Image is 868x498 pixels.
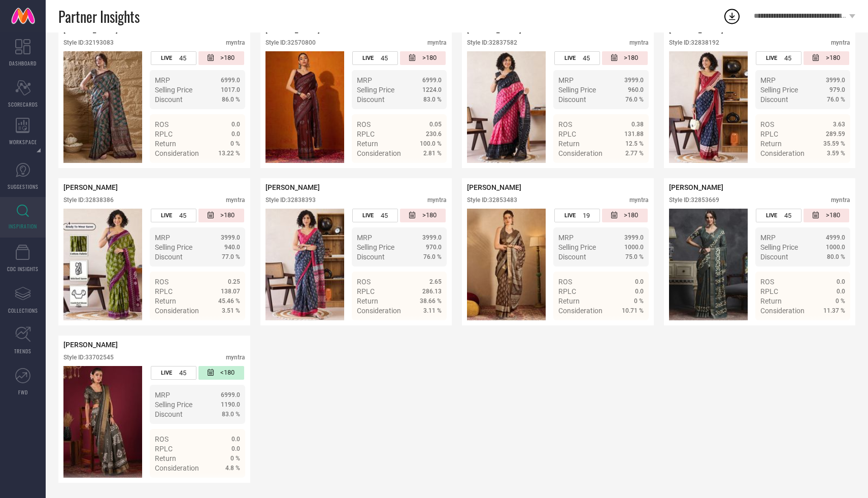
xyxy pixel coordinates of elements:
span: ROS [760,278,774,286]
span: CDC INSIGHTS [7,265,39,273]
span: 979.0 [829,86,845,93]
span: 6999.0 [221,77,240,84]
span: 1017.0 [221,86,240,93]
div: Click to view image [265,51,344,163]
span: 1224.0 [422,86,442,93]
span: LIVE [766,212,777,219]
div: myntra [226,39,245,46]
span: 0.0 [837,278,845,285]
div: Number of days since the style was first listed on the platform [198,209,244,222]
span: 138.07 [221,288,240,295]
span: MRP [760,234,776,242]
img: Style preview image [265,51,344,163]
span: 2.77 % [625,150,644,157]
span: 45 [179,369,186,377]
span: Selling Price [357,243,394,251]
div: Number of days the style has been live on the platform [756,51,802,65]
span: MRP [357,76,372,84]
div: Number of days since the style was first listed on the platform [400,209,446,222]
span: Consideration [155,307,199,315]
span: 75.0 % [625,253,644,260]
span: Details [217,168,240,176]
span: Selling Price [155,401,192,409]
span: MRP [558,76,574,84]
div: Number of days the style has been live on the platform [554,209,600,222]
span: LIVE [564,212,576,219]
span: 45 [583,54,590,62]
div: myntra [629,196,649,204]
span: MRP [155,234,170,242]
span: Discount [558,95,586,104]
span: ROS [760,120,774,128]
span: Return [558,297,580,305]
div: Click to view image [265,209,344,320]
div: Style ID: 32838386 [63,196,114,204]
span: >180 [220,211,235,220]
span: 38.66 % [420,297,442,305]
span: Discount [760,95,788,104]
span: [PERSON_NAME] [63,341,118,349]
span: 960.0 [628,86,644,93]
span: 0.38 [631,121,644,128]
span: 45 [381,212,388,219]
a: Details [409,325,442,333]
span: Selling Price [558,243,596,251]
span: Return [760,140,782,148]
span: 76.0 % [827,96,845,103]
span: 3.11 % [423,307,442,314]
span: 0.0 [231,445,240,452]
span: 3999.0 [221,234,240,241]
span: 4.8 % [225,464,240,472]
span: >180 [220,54,235,62]
div: Style ID: 32838393 [265,196,316,204]
span: >180 [826,54,840,62]
span: 0 % [230,455,240,462]
span: Return [155,454,176,462]
span: RPLC [760,130,778,138]
span: LIVE [564,55,576,61]
span: 0.0 [231,121,240,128]
span: 0 % [634,297,644,305]
span: LIVE [362,55,374,61]
span: Details [822,325,845,333]
span: MRP [155,76,170,84]
span: COLLECTIONS [8,307,38,314]
span: 0.0 [635,278,644,285]
div: Click to view image [63,209,142,320]
span: 80.0 % [827,253,845,260]
span: Return [357,140,378,148]
span: 0 % [836,297,845,305]
span: RPLC [558,130,576,138]
a: Details [207,325,240,333]
span: Details [621,168,644,176]
a: Details [207,168,240,176]
img: Style preview image [63,51,142,163]
span: LIVE [161,370,172,376]
span: >180 [624,54,638,62]
span: ROS [558,120,572,128]
span: 1000.0 [826,244,845,251]
span: MRP [357,234,372,242]
img: Style preview image [63,366,142,478]
span: 0.0 [231,130,240,138]
span: WORKSPACE [9,138,37,146]
span: Partner Insights [58,6,140,27]
span: 2.81 % [423,150,442,157]
div: myntra [226,354,245,361]
span: Return [357,297,378,305]
div: myntra [831,39,850,46]
span: Consideration [155,464,199,472]
span: 76.0 % [423,253,442,260]
span: [PERSON_NAME] [63,183,118,191]
span: 45 [179,54,186,62]
span: 11.37 % [823,307,845,314]
span: 45 [784,212,791,219]
span: 3999.0 [624,234,644,241]
a: Details [611,325,644,333]
span: 0.05 [429,121,442,128]
span: RPLC [155,130,173,138]
div: Number of days the style has been live on the platform [151,209,196,222]
span: [PERSON_NAME] [467,183,521,191]
span: Discount [155,410,183,418]
span: RPLC [558,287,576,295]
